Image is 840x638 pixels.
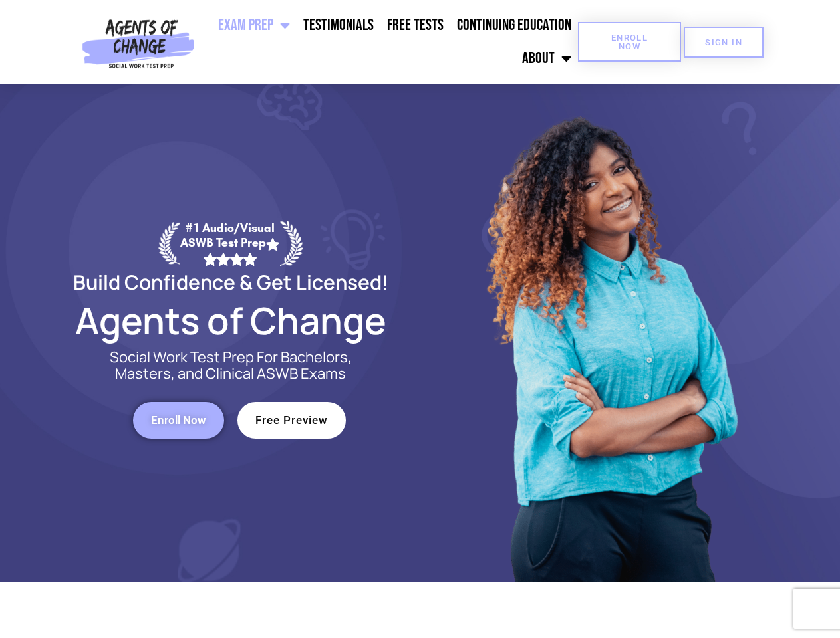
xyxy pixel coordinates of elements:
a: Free Tests [380,9,450,42]
a: Continuing Education [450,9,578,42]
img: Website Image 1 (1) [477,84,743,582]
a: Enroll Now [578,22,681,62]
a: Exam Prep [211,9,297,42]
span: SIGN IN [705,38,742,47]
a: SIGN IN [684,27,764,58]
nav: Menu [200,9,578,75]
a: Free Preview [237,402,346,439]
a: Enroll Now [133,402,224,439]
a: About [515,42,578,75]
span: Enroll Now [599,33,660,51]
h2: Build Confidence & Get Licensed! [41,272,420,292]
a: Testimonials [297,9,380,42]
div: #1 Audio/Visual ASWB Test Prep [180,221,280,265]
h2: Agents of Change [41,305,420,336]
span: Enroll Now [151,415,206,426]
p: Social Work Test Prep For Bachelors, Masters, and Clinical ASWB Exams [94,349,367,382]
span: Free Preview [255,415,328,426]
